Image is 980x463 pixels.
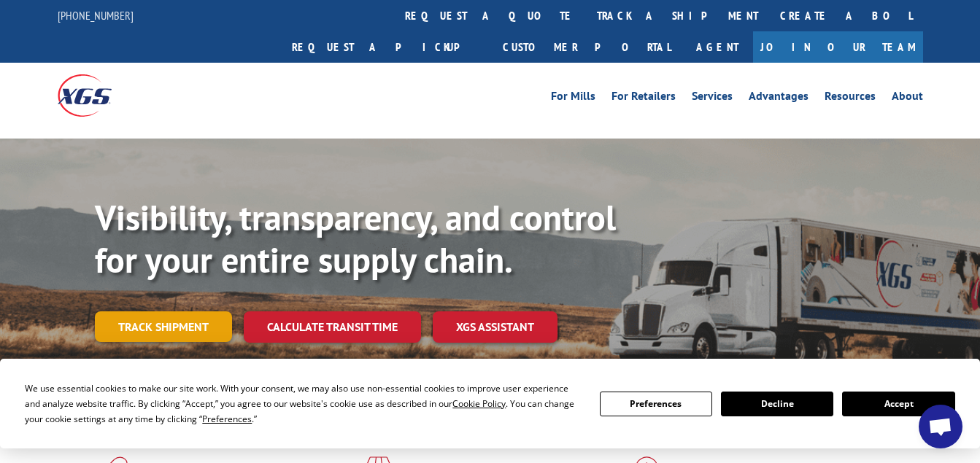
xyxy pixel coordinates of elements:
[281,31,492,63] a: Request a pickup
[244,311,421,343] a: Calculate transit time
[892,90,923,106] a: About
[551,90,595,106] a: For Mills
[753,31,923,63] a: Join Our Team
[433,311,557,343] a: XGS ASSISTANT
[919,405,962,448] div: Open chat
[842,392,954,416] button: Accept
[600,392,712,416] button: Preferences
[452,397,506,410] span: Cookie Policy
[721,392,833,416] button: Decline
[58,8,134,23] a: [PHONE_NUMBER]
[611,90,676,106] a: For Retailers
[825,90,876,106] a: Resources
[95,195,616,282] b: Visibility, transparency, and control for your entire supply chain.
[692,90,733,106] a: Services
[202,413,252,425] span: Preferences
[95,311,232,342] a: Track shipment
[25,381,582,427] div: We use essential cookies to make our site work. With your consent, we may also use non-essential ...
[682,31,753,63] a: Agent
[492,31,682,63] a: Customer Portal
[749,90,809,106] a: Advantages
